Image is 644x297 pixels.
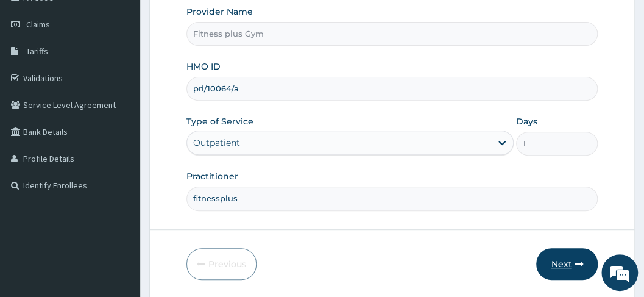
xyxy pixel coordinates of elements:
label: HMO ID [186,60,221,73]
span: We're online! [71,77,168,201]
label: Practitioner [186,170,238,182]
div: Minimize live chat window [200,6,229,35]
input: Enter HMO ID [186,77,598,101]
textarea: Type your message and hit 'Enter' [6,181,232,224]
input: Enter Name [186,187,598,210]
button: Next [536,248,598,280]
label: Provider Name [186,5,253,18]
img: d_794563401_company_1708531726252_794563401 [23,61,49,91]
div: Chat with us now [63,68,205,84]
label: Type of Service [186,115,253,127]
span: Claims [26,19,50,30]
span: Tariffs [26,46,48,57]
button: Previous [186,248,257,280]
label: Days [516,115,537,127]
